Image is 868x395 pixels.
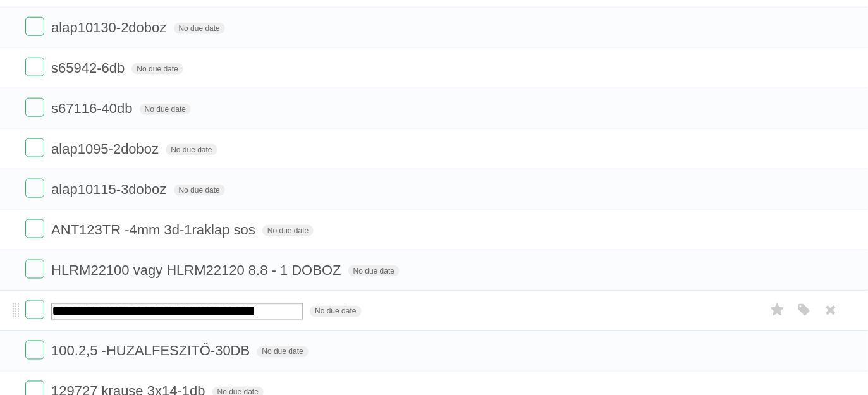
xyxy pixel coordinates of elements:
span: alap1095-2doboz [51,141,162,157]
span: No due date [174,185,225,196]
span: HLRM22100 vagy HLRM22120 8.8 - 1 DOBOZ [51,262,345,278]
label: Done [25,219,44,238]
label: Done [25,17,44,36]
span: No due date [166,144,217,155]
label: Done [25,341,44,360]
span: s67116-40db [51,100,135,116]
span: No due date [140,104,191,115]
label: Done [25,98,44,117]
label: Done [25,138,44,157]
label: Done [25,300,44,319]
span: s65942-6db [51,60,128,76]
span: No due date [310,306,361,317]
label: Done [25,179,44,198]
span: alap10130-2doboz [51,20,169,35]
span: No due date [348,265,400,277]
label: Done [25,260,44,279]
span: No due date [174,23,225,34]
label: Star task [766,300,790,321]
span: 100.2,5 -HUZALFESZITŐ-30DB [51,343,253,359]
span: No due date [257,346,308,358]
span: No due date [131,63,183,75]
label: Done [25,58,44,76]
span: alap10115-3doboz [51,181,169,197]
span: ANT123TR -4mm 3d-1raklap sos [51,222,259,238]
span: No due date [262,225,314,236]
